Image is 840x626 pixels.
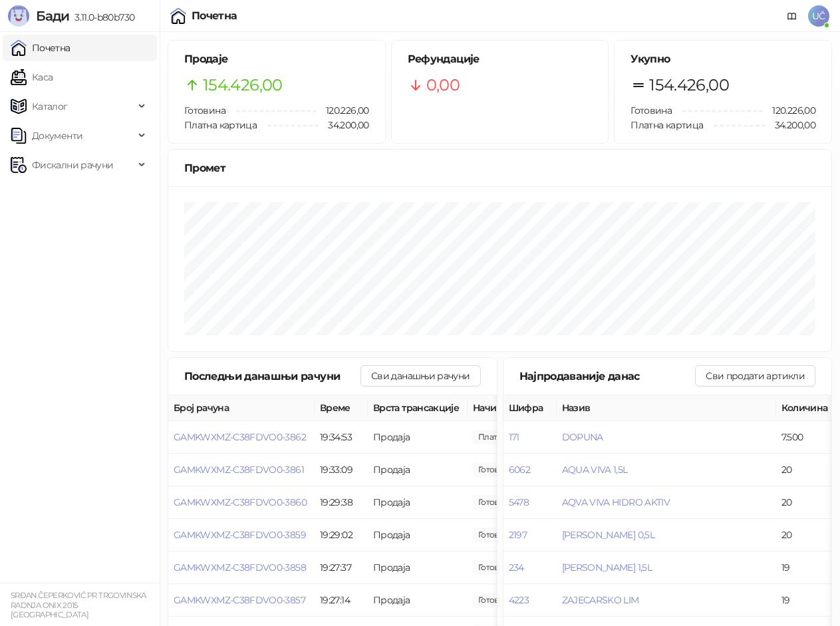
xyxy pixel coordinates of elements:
[473,560,518,575] span: 200,00
[11,35,70,61] a: Почетна
[763,103,815,118] span: 120.226,00
[473,430,544,444] span: 430,00
[776,395,836,421] th: Количина
[368,454,468,486] td: Продаја
[776,584,836,617] td: 19
[473,495,518,510] span: 400,00
[174,464,304,476] button: GAMKWXMZ-C38FDVO0-3861
[174,431,306,443] button: GAMKWXMZ-C38FDVO0-3862
[509,594,529,606] button: 4223
[32,152,113,178] span: Фискални рачуни
[315,454,368,486] td: 19:33:09
[509,529,527,541] button: 2197
[562,431,603,443] button: DOPUNA
[368,584,468,617] td: Продаја
[315,395,368,421] th: Време
[562,561,652,573] button: [PERSON_NAME] 1,5L
[319,118,368,132] span: 34.200,00
[766,118,815,132] span: 34.200,00
[473,528,518,542] span: 230,00
[315,519,368,551] td: 19:29:02
[562,496,670,508] button: AQVA VIVA HIDRO AKTIV
[776,551,836,584] td: 19
[562,529,654,541] button: [PERSON_NAME] 0,5L
[776,421,836,454] td: 7.500
[408,51,593,67] h5: Рефундације
[368,551,468,584] td: Продаја
[473,593,518,607] span: 50,00
[468,395,601,421] th: Начини плаћања
[649,73,729,98] span: 154.426,00
[776,486,836,519] td: 20
[184,119,257,131] span: Платна картица
[11,64,53,90] a: Каса
[174,561,306,573] button: GAMKWXMZ-C38FDVO0-3858
[808,5,829,27] span: UČ
[473,462,518,477] span: 550,00
[184,368,360,385] div: Последњи данашњи рачуни
[69,11,134,23] span: 3.11.0-b80b730
[368,486,468,519] td: Продаја
[630,119,703,131] span: Платна картица
[562,464,628,476] button: AQUA VIVA 1,5L
[519,368,696,385] div: Најпродаваније данас
[368,395,468,421] th: Врста трансакције
[36,8,69,24] span: Бади
[630,51,815,67] h5: Укупно
[509,431,519,443] button: 171
[368,421,468,454] td: Продаја
[174,496,307,508] button: GAMKWXMZ-C38FDVO0-3860
[184,51,369,67] h5: Продаје
[509,561,524,573] button: 234
[503,395,557,421] th: Шифра
[317,103,369,118] span: 120.226,00
[630,104,672,116] span: Готовина
[426,73,460,98] span: 0,00
[562,594,639,606] button: ZAJECARSKO LIM
[368,519,468,551] td: Продаја
[315,486,368,519] td: 19:29:38
[174,594,305,606] button: GAMKWXMZ-C38FDVO0-3857
[557,395,776,421] th: Назив
[776,519,836,551] td: 20
[184,160,815,176] div: Промет
[695,365,815,387] button: Сви продати артикли
[32,93,68,120] span: Каталог
[168,395,315,421] th: Број рачуна
[315,551,368,584] td: 19:27:37
[776,454,836,486] td: 20
[184,104,225,116] span: Готовина
[174,529,306,541] button: GAMKWXMZ-C38FDVO0-3859
[781,5,803,27] a: Документација
[509,464,530,476] button: 6062
[360,365,480,387] button: Сви данашњи рачуни
[8,5,29,27] img: Logo
[32,122,82,149] span: Документи
[203,73,283,98] span: 154.426,00
[509,496,529,508] button: 5478
[315,584,368,617] td: 19:27:14
[315,421,368,454] td: 19:34:53
[192,11,237,21] div: Почетна
[11,591,146,619] small: SRĐAN ČEPERKOVIĆ PR TRGOVINSKA RADNJA ONIX 2015 [GEOGRAPHIC_DATA]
